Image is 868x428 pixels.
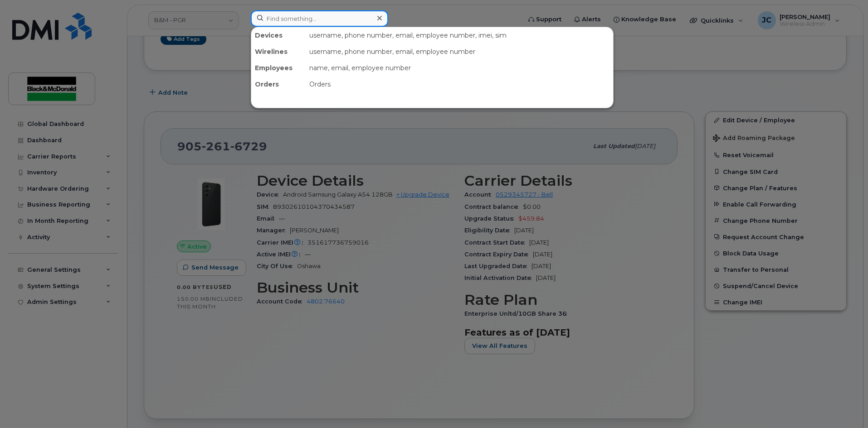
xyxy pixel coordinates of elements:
[251,27,306,43] div: Devices
[306,76,613,92] div: Orders
[306,43,613,60] div: username, phone number, email, employee number
[306,60,613,76] div: name, email, employee number
[306,27,613,43] div: username, phone number, email, employee number, imei, sim
[251,43,306,60] div: Wirelines
[251,60,306,76] div: Employees
[251,10,388,27] input: Find something...
[251,76,306,92] div: Orders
